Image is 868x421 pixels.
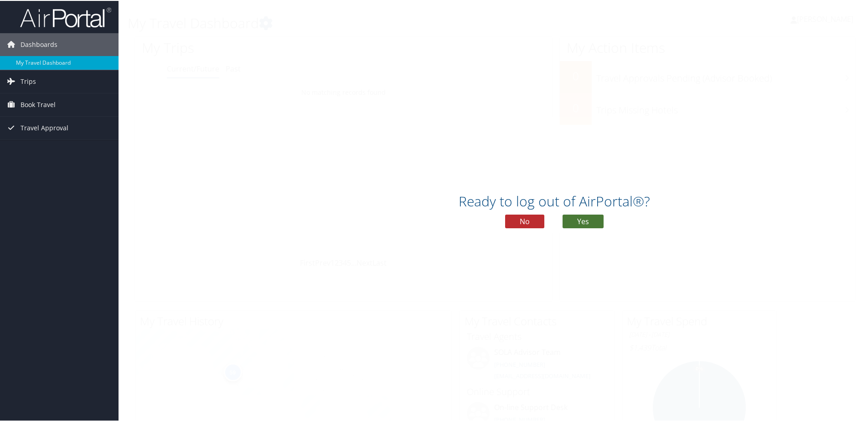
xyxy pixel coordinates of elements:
[21,32,57,55] span: Dashboards
[20,6,111,27] img: airportal-logo.png
[21,92,56,115] span: Book Travel
[21,116,68,139] span: Travel Approval
[505,214,544,227] button: No
[21,69,36,92] span: Trips
[563,214,604,227] button: Yes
